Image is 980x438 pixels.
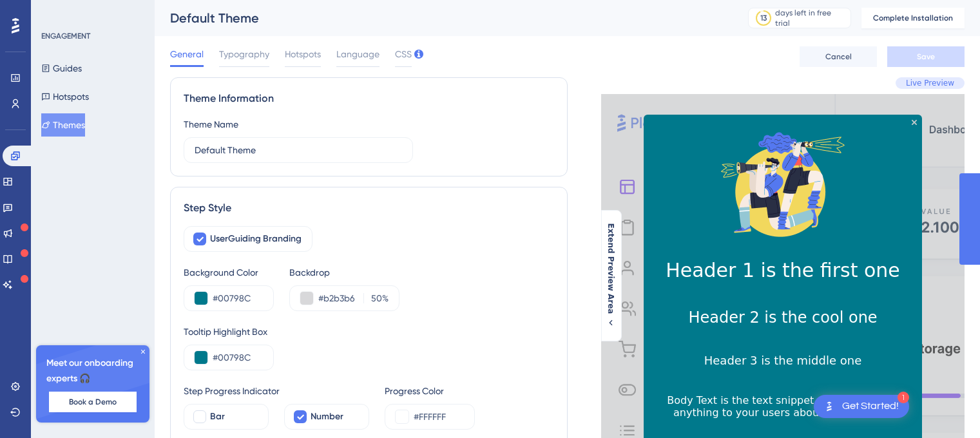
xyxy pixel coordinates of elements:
span: Live Preview [906,78,954,88]
img: Modal Media [718,120,847,249]
div: Backdrop [289,265,399,280]
div: Get Started! [842,399,899,414]
span: General [170,46,204,62]
span: UserGuiding Branding [210,231,302,247]
span: Cancel [825,52,852,62]
span: Meet our onboarding experts 🎧 [46,356,139,386]
div: ENGAGEMENT [41,31,90,41]
div: Tooltip Highlight Box [184,324,554,339]
button: Hotspots [41,85,89,108]
button: Save [887,46,965,67]
span: CSS [395,46,412,62]
button: Complete Installation [861,8,965,28]
span: Bar [210,409,225,424]
div: Theme Name [184,117,238,132]
div: days left in free trial [775,8,847,28]
span: Extend Preview Area [606,223,616,314]
h3: Header 3 is the middle one [654,354,912,367]
button: Cancel [800,46,877,67]
div: 13 [760,13,767,23]
div: Close Preview [912,120,917,125]
span: Language [336,46,380,62]
div: Open Get Started! checklist, remaining modules: 1 [814,395,909,418]
div: Default Theme [170,9,716,27]
span: Complete Installation [873,13,953,23]
iframe: UserGuiding AI Assistant Launcher [926,387,965,426]
button: Guides [41,57,82,80]
span: Save [917,52,935,62]
div: Background Color [184,265,274,280]
div: Theme Information [184,91,554,106]
button: Themes [41,113,85,137]
input: Theme Name [195,143,402,157]
img: launcher-image-alternative-text [821,399,837,414]
div: Progress Color [385,383,475,399]
span: Number [311,409,343,424]
span: Typography [219,46,269,62]
h2: Header 2 is the cool one [654,309,912,327]
button: Extend Preview Area [600,223,621,328]
span: Hotspots [285,46,321,62]
div: Step Style [184,200,554,216]
div: Step Progress Indicator [184,383,369,399]
p: Body Text is the text snippet you can explain anything to your users about your product [654,394,912,419]
span: Book a Demo [69,397,117,407]
input: % [368,290,382,306]
h1: Header 1 is the first one [654,259,912,281]
label: % [363,290,389,306]
div: 1 [898,392,909,403]
button: Book a Demo [49,392,137,412]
